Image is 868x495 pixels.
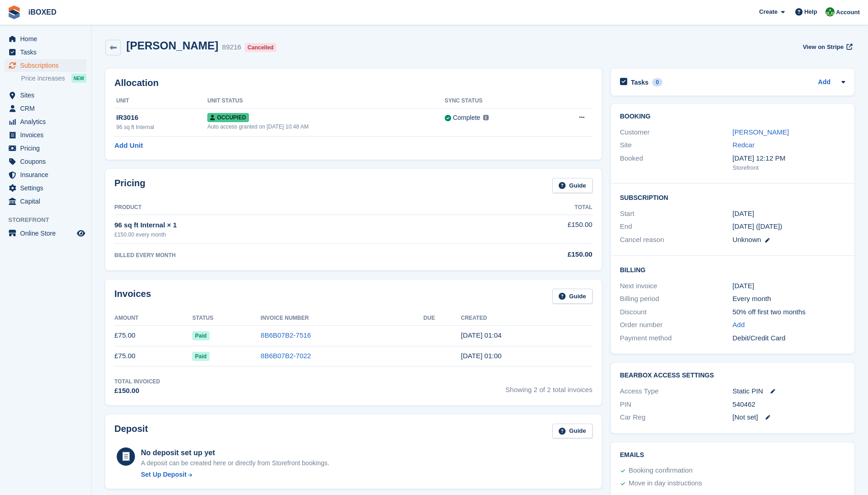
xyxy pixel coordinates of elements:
th: Total [456,200,592,215]
div: [DATE] [733,281,845,291]
span: Occupied [207,113,248,122]
span: Pricing [20,142,75,155]
time: 2025-06-05 00:00:09 UTC [461,352,501,360]
h2: Deposit [114,424,148,439]
a: menu [5,182,86,194]
div: Complete [453,113,480,123]
img: icon-info-grey-7440780725fd019a000dd9b08b2336e03edf1995a4989e88bcd33f0948082b44.svg [483,115,489,120]
h2: Invoices [114,289,151,304]
a: Guide [552,178,593,193]
div: Debit/Credit Card [733,333,845,344]
div: Cancelled [245,43,276,52]
a: Add [818,77,830,88]
div: 89216 [222,42,241,53]
th: Unit [114,94,207,108]
div: Static PIN [733,386,845,397]
span: Storefront [8,215,91,225]
a: View on Stripe [799,39,854,54]
a: menu [5,227,86,240]
a: iBOXED [25,5,60,20]
h2: Allocation [114,78,593,88]
div: Customer [620,127,733,138]
div: PIN [620,399,733,410]
a: 8B6B07B2-7022 [261,352,311,360]
span: Coupons [20,155,75,168]
a: menu [5,115,86,128]
a: 8B6B07B2-7516 [261,331,311,339]
th: Product [114,200,456,215]
a: menu [5,32,86,45]
div: No deposit set up yet [141,447,329,458]
div: 540462 [733,399,845,410]
div: Move in day instructions [629,478,702,489]
h2: [PERSON_NAME] [126,39,218,52]
h2: Tasks [631,78,649,86]
span: Online Store [20,227,75,240]
th: Due [423,311,461,326]
div: 0 [652,78,663,86]
div: Car Reg [620,412,733,423]
a: menu [5,168,86,181]
th: Amount [114,311,192,326]
div: NEW [71,74,86,83]
a: Guide [552,289,593,304]
div: Billing period [620,294,733,304]
time: 2025-07-05 00:04:57 UTC [461,331,501,339]
div: 96 sq ft Internal [116,123,207,131]
td: £150.00 [456,215,592,243]
span: [DATE] ([DATE]) [733,222,782,230]
div: IR3016 [116,113,207,123]
a: menu [5,195,86,208]
span: Analytics [20,115,75,128]
th: Status [192,311,260,326]
div: Site [620,140,733,151]
div: £150.00 [456,249,592,260]
span: Help [804,7,817,16]
img: Amanda Forder [825,7,835,16]
div: Start [620,209,733,219]
span: Unknown [733,236,761,243]
a: Add [733,320,745,330]
div: Next invoice [620,281,733,291]
div: BILLED EVERY MONTH [114,251,456,259]
span: Price increases [21,74,65,83]
span: Insurance [20,168,75,181]
span: Paid [192,331,209,340]
time: 2025-06-05 00:00:00 UTC [733,209,754,219]
a: menu [5,46,86,59]
div: Booked [620,153,733,172]
div: Access Type [620,386,733,397]
div: End [620,221,733,232]
a: menu [5,59,86,72]
h2: Subscription [620,193,845,202]
th: Invoice Number [261,311,424,326]
div: 50% off first two months [733,307,845,317]
div: £150.00 every month [114,231,456,239]
span: Account [836,8,860,17]
h2: Emails [620,452,845,459]
div: Storefront [733,163,845,172]
p: A deposit can be created here or directly from Storefront bookings. [141,458,329,468]
a: Guide [552,424,593,439]
a: Add Unit [114,140,143,151]
div: £150.00 [114,386,160,396]
span: Capital [20,195,75,208]
a: menu [5,89,86,102]
span: Paid [192,352,209,361]
div: 96 sq ft Internal × 1 [114,220,456,231]
div: Payment method [620,333,733,344]
h2: Pricing [114,178,146,193]
div: Auto access granted on [DATE] 10:48 AM [207,123,444,131]
div: Booking confirmation [629,465,693,476]
span: Sites [20,89,75,102]
a: menu [5,129,86,141]
th: Sync Status [445,94,548,108]
a: Preview store [75,228,86,239]
div: [Not set] [733,412,845,423]
td: £75.00 [114,325,192,346]
span: Showing 2 of 2 total invoices [506,377,593,396]
div: Every month [733,294,845,304]
span: Invoices [20,129,75,141]
a: Price increases NEW [21,73,86,83]
a: menu [5,142,86,155]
